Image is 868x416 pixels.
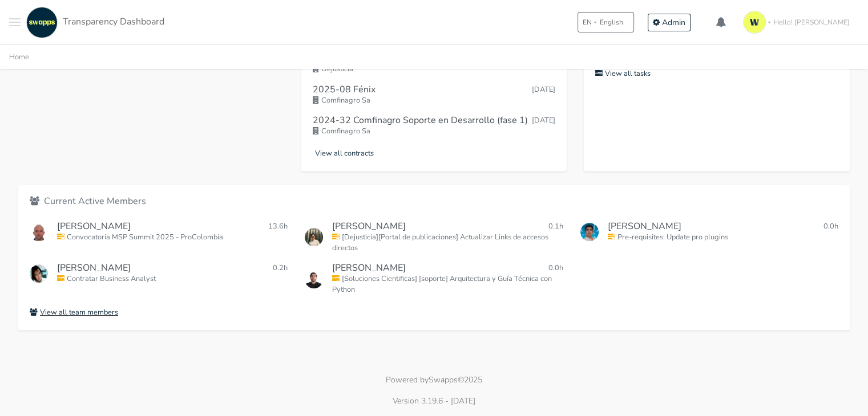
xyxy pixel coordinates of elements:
[738,6,859,38] a: Hello! [PERSON_NAME]
[30,307,118,317] small: View all team members
[608,221,681,232] h6: [PERSON_NAME]
[271,263,288,274] small: 0.2h
[57,232,288,243] small: Convocatoria MSP Summit 2025 - ProColombia
[30,264,48,283] img: Erika
[9,52,29,62] a: Home
[313,111,556,141] a: 2024-32 Comfinagro Soporte en Desarrollo (fase 1) [DATE] Comfinagro Sa
[30,196,838,207] h6: Current Active Members
[600,17,623,27] span: English
[429,374,458,385] a: Swapps
[332,221,406,232] h6: [PERSON_NAME]
[332,232,563,254] small: [Dejusticia][Portal de publicaciones] Actualizar Links de accesos directos
[821,221,838,232] small: 0.0h
[305,228,323,246] img: Mateo
[305,270,323,288] img: Iván
[332,263,406,274] h6: [PERSON_NAME]
[648,14,691,31] a: Admin
[313,115,528,126] h6: 2024-32 Comfinagro Soporte en Desarrollo (fase 1)
[595,66,838,80] a: View all tasks
[313,64,556,75] small: Dejusticia
[30,305,838,319] a: View all team members
[313,146,556,160] a: View all contracts
[57,221,131,232] h6: [PERSON_NAME]
[26,7,58,38] img: swapps-linkedin-v2.jpg
[313,148,374,158] small: View all contracts
[774,17,850,27] span: Hello! [PERSON_NAME]
[532,84,555,95] span: Jul 29, 2025 09:45
[266,221,288,232] small: 13.6h
[608,232,838,243] small: Pre-requisites: Update pro plugins
[23,7,164,38] a: Transparency Dashboard
[580,223,599,241] img: José
[546,221,563,232] small: 0.1h
[313,80,556,111] a: 2025-08 Fénix [DATE] Comfinagro Sa
[532,115,555,125] span: Jul 29, 2025 09:07
[578,12,634,32] button: ENEnglish
[313,84,376,95] h6: 2025-08 Fénix
[30,223,48,241] img: Andres
[57,274,288,284] small: Contratar Business Analyst
[595,68,651,79] small: View all tasks
[332,274,563,295] small: [Soluciones Cientificas] [soporte] Arquitectura y Guía Técnica con Python
[743,11,766,34] img: isotipo-3-3e143c57.png
[63,15,164,28] span: Transparency Dashboard
[546,263,563,274] small: 0.0h
[57,263,131,274] h6: [PERSON_NAME]
[9,7,21,38] button: Toggle navigation menu
[313,126,556,137] small: Comfinagro Sa
[662,17,685,28] span: Admin
[313,95,556,106] small: Comfinagro Sa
